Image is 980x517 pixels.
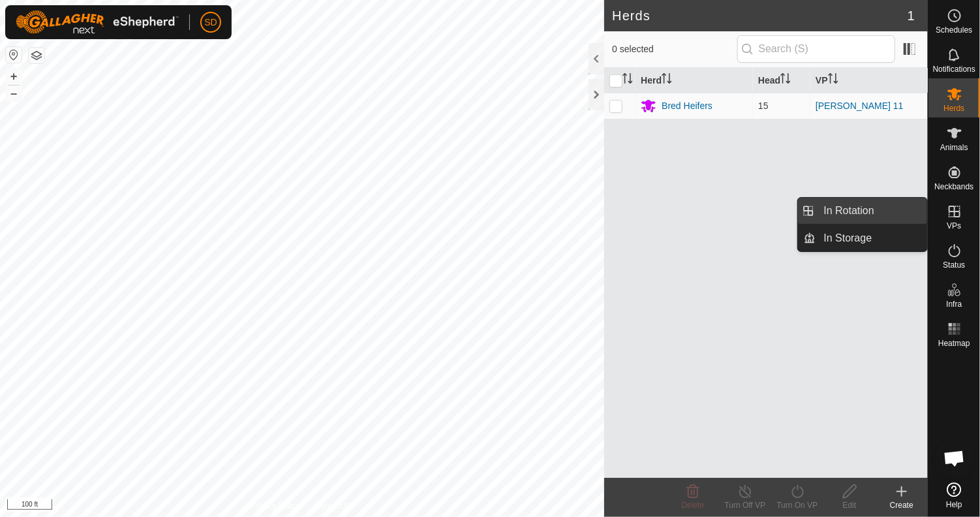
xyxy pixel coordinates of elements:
a: In Rotation [816,198,928,224]
span: Delete [682,501,705,510]
span: SD [204,16,217,29]
span: Neckbands [934,183,973,191]
p-sorticon: Activate to sort [780,75,791,86]
img: Gallagher Logo [16,10,179,34]
a: Privacy Policy [251,500,299,512]
th: Herd [635,68,753,93]
button: – [6,86,22,101]
span: Animals [940,144,968,151]
div: Turn Off VP [719,499,771,511]
p-sorticon: Activate to sort [622,75,633,86]
div: Open chat [935,439,974,478]
span: Infra [946,300,962,308]
span: In Rotation [824,203,874,219]
p-sorticon: Activate to sort [662,75,672,86]
span: Schedules [936,26,972,34]
li: In Rotation [798,198,927,224]
th: Head [753,68,810,93]
div: Turn On VP [771,499,823,511]
span: 15 [758,101,769,111]
div: Edit [823,499,876,511]
span: In Storage [824,230,872,246]
p-sorticon: Activate to sort [828,75,838,86]
span: Notifications [933,65,975,73]
th: VP [810,68,928,93]
span: 0 selected [612,42,737,56]
button: Map Layers [29,48,44,63]
input: Search (S) [737,35,895,63]
a: Help [928,477,980,514]
div: Create [876,499,928,511]
div: Bred Heifers [662,99,712,113]
a: Contact Us [315,500,354,512]
span: Status [943,261,965,269]
button: + [6,69,22,84]
button: Reset Map [6,47,22,63]
span: 1 [908,6,915,25]
span: VPs [947,222,961,230]
span: Help [946,501,962,509]
a: [PERSON_NAME] 11 [816,101,904,111]
span: Heatmap [938,339,970,347]
span: Herds [943,104,964,112]
h2: Herds [612,8,908,23]
li: In Storage [798,225,927,251]
a: In Storage [816,225,928,251]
